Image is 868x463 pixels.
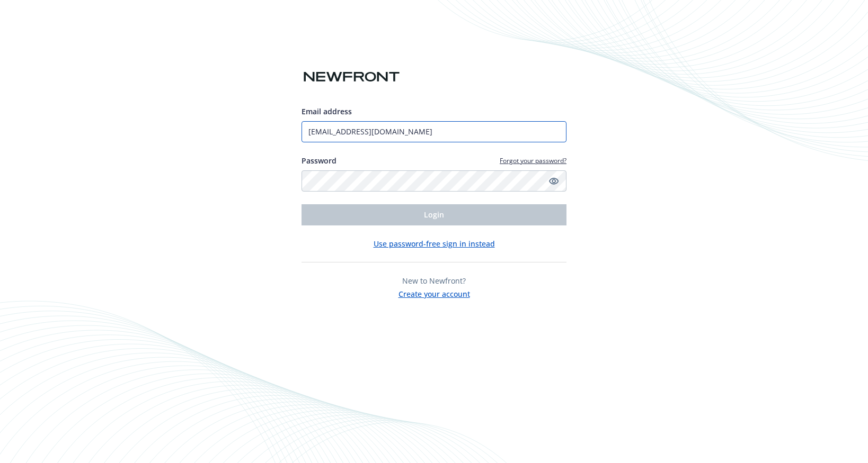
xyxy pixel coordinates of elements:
input: Enter your password [302,170,566,192]
a: Show password [547,175,560,187]
img: Newfront logo [302,68,402,86]
button: Create your account [398,286,470,299]
button: Use password-free sign in instead [374,238,495,249]
span: Email address [302,106,352,116]
input: Enter your email [302,121,566,142]
span: New to Newfront? [402,276,466,286]
label: Password [302,155,336,166]
a: Forgot your password? [500,156,566,165]
button: Login [302,204,566,225]
span: Login [424,210,444,220]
